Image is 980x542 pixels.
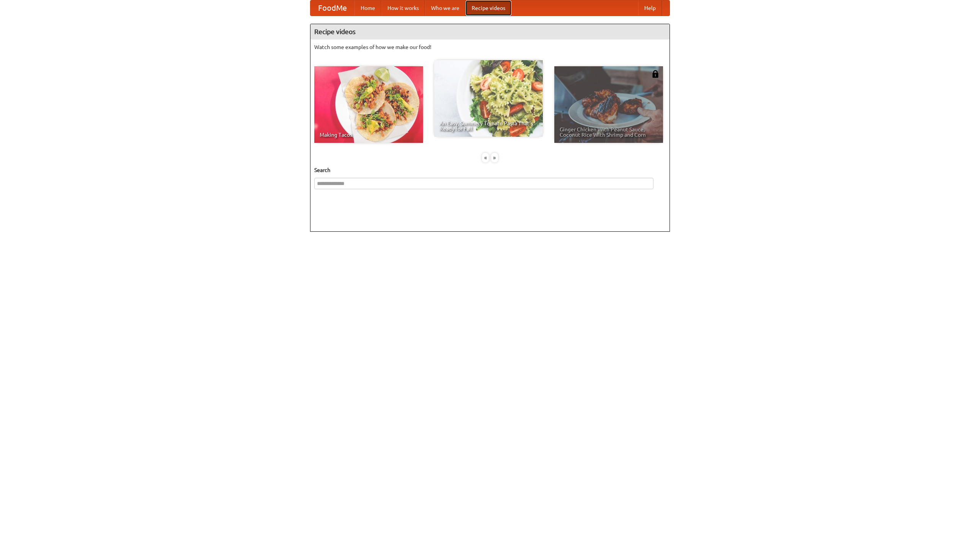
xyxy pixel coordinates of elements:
p: Watch some examples of how we make our food! [314,43,666,51]
img: 483408.png [652,70,659,78]
div: » [491,153,498,162]
a: Who we are [425,0,465,16]
a: Recipe videos [465,0,511,16]
div: « [482,153,489,162]
a: Help [638,0,662,16]
a: Making Tacos [314,66,423,143]
a: An Easy, Summery Tomato Pasta That's Ready for Fall [434,60,543,137]
a: How it works [381,0,425,16]
span: Making Tacos [320,132,418,138]
h4: Recipe videos [310,24,670,39]
a: Home [354,0,381,16]
span: An Easy, Summery Tomato Pasta That's Ready for Fall [439,121,537,131]
a: FoodMe [310,0,354,16]
h5: Search [314,166,666,174]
